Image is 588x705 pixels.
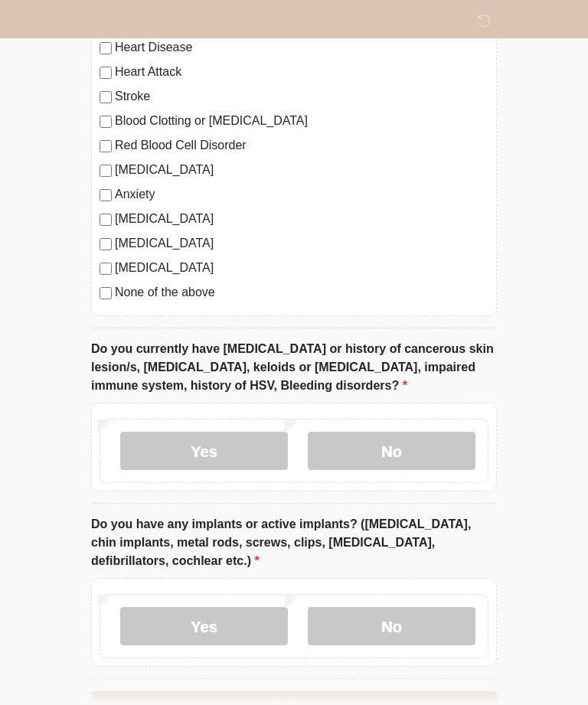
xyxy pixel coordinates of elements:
[100,263,112,276] input: [MEDICAL_DATA]
[115,39,488,57] label: Heart Disease
[115,284,488,302] label: None of the above
[115,88,488,106] label: Stroke
[115,186,488,204] label: Anxiety
[308,608,475,646] label: No
[91,516,497,571] label: Do you have any implants or active implants? ([MEDICAL_DATA], chin implants, metal rods, screws, ...
[100,239,112,251] input: [MEDICAL_DATA]
[100,92,112,104] input: Stroke
[100,288,112,300] input: None of the above
[100,165,112,178] input: [MEDICAL_DATA]
[100,214,112,227] input: [MEDICAL_DATA]
[115,211,488,229] label: [MEDICAL_DATA]
[91,341,497,396] label: Do you currently have [MEDICAL_DATA] or history of cancerous skin lesion/s, [MEDICAL_DATA], keloi...
[115,64,488,82] label: Heart Attack
[115,162,488,180] label: [MEDICAL_DATA]
[120,608,288,646] label: Yes
[115,137,488,155] label: Red Blood Cell Disorder
[76,11,96,31] img: Sm Skin La Laser Logo
[100,43,112,55] input: Heart Disease
[115,235,488,253] label: [MEDICAL_DATA]
[100,190,112,202] input: Anxiety
[115,113,488,131] label: Blood Clotting or [MEDICAL_DATA]
[100,141,112,153] input: Red Blood Cell Disorder
[120,432,288,471] label: Yes
[308,432,475,471] label: No
[100,116,112,129] input: Blood Clotting or [MEDICAL_DATA]
[100,67,112,80] input: Heart Attack
[115,259,488,278] label: [MEDICAL_DATA]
